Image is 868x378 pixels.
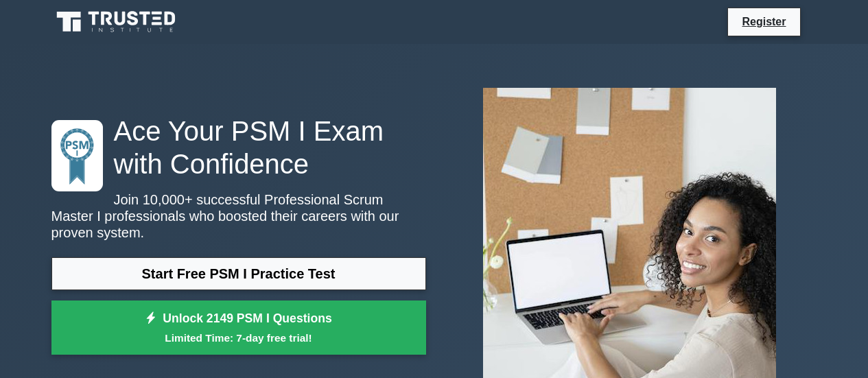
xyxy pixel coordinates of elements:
h1: Ace Your PSM I Exam with Confidence [51,115,426,180]
small: Limited Time: 7-day free trial! [69,330,409,346]
a: Register [734,13,794,30]
a: Unlock 2149 PSM I QuestionsLimited Time: 7-day free trial! [51,300,426,355]
a: Start Free PSM I Practice Test [51,257,426,290]
p: Join 10,000+ successful Professional Scrum Master I professionals who boosted their careers with ... [51,191,426,241]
